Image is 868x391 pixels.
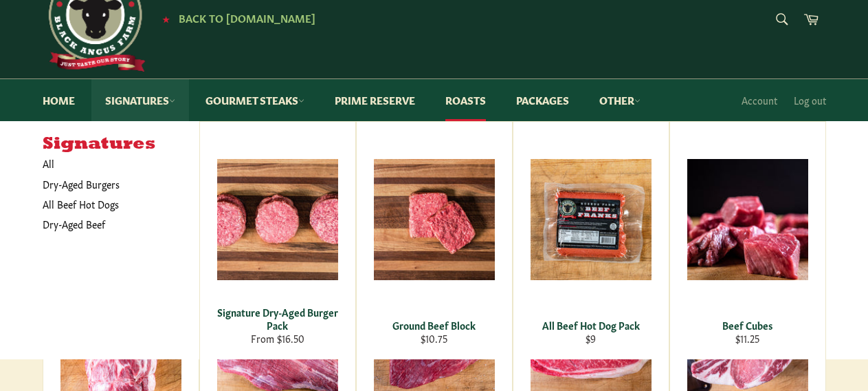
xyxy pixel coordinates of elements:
[522,319,660,332] div: All Beef Hot Dog Pack
[36,154,199,173] a: All
[217,159,338,280] img: Signature Dry-Aged Burger Pack
[522,332,660,345] div: $9
[432,79,500,121] a: Roasts
[678,319,816,332] div: Beef Cubes
[155,13,315,24] a: ★ Back to [DOMAIN_NAME]
[179,10,315,25] span: Back to [DOMAIN_NAME]
[91,79,189,121] a: Signatures
[162,13,170,24] span: ★
[36,214,186,234] a: Dry-Aged Beef
[669,121,826,359] a: Beef Cubes Beef Cubes $11.25
[192,79,318,121] a: Gourmet Steaks
[208,332,346,345] div: From $16.50
[365,319,503,332] div: Ground Beef Block
[321,79,429,121] a: Prime Reserve
[36,174,186,194] a: Dry-Aged Burgers
[678,332,816,345] div: $11.25
[36,194,186,214] a: All Beef Hot Dogs
[787,80,833,120] a: Log out
[502,79,583,121] a: Packages
[374,159,495,280] img: Ground Beef Block
[43,135,199,154] h5: Signatures
[586,79,654,121] a: Other
[356,121,513,359] a: Ground Beef Block Ground Beef Block $10.75
[29,79,89,121] a: Home
[531,159,652,280] img: All Beef Hot Dog Pack
[513,121,669,359] a: All Beef Hot Dog Pack All Beef Hot Dog Pack $9
[208,306,346,332] div: Signature Dry-Aged Burger Pack
[199,121,356,359] a: Signature Dry-Aged Burger Pack Signature Dry-Aged Burger Pack From $16.50
[365,332,503,345] div: $10.75
[687,159,808,280] img: Beef Cubes
[735,80,784,120] a: Account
